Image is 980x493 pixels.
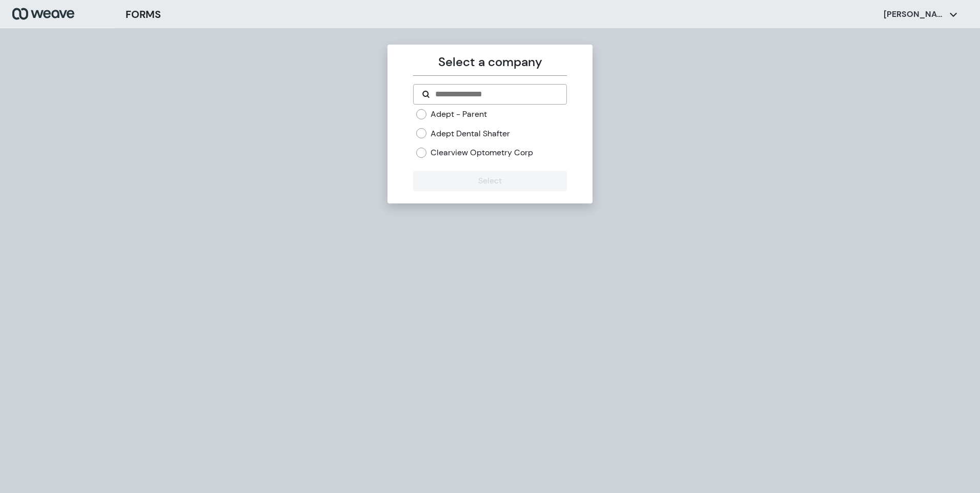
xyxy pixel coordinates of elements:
[413,53,566,71] p: Select a company
[431,147,533,158] label: Clearview Optometry Corp
[431,109,487,120] label: Adept - Parent
[434,88,558,100] input: Search
[413,171,566,191] button: Select
[884,9,945,20] p: [PERSON_NAME]
[126,7,161,22] h3: FORMS
[431,128,510,139] label: Adept Dental Shafter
